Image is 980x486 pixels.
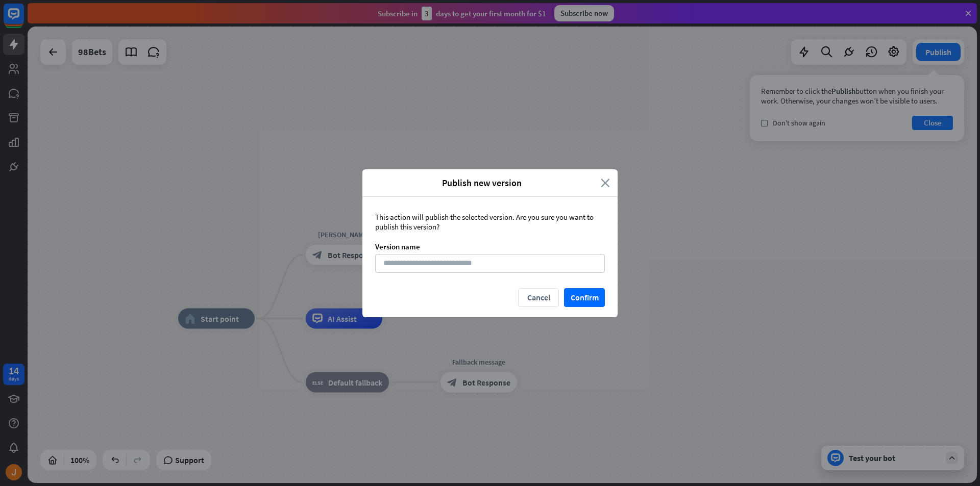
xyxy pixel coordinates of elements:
[370,177,593,189] span: Publish new version
[375,242,605,251] div: Version name
[8,4,39,35] button: Open LiveChat chat widget
[564,288,605,307] button: Confirm
[601,177,610,189] i: close
[518,288,559,307] button: Cancel
[375,212,605,232] div: This action will publish the selected version. Are you sure you want to publish this version?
